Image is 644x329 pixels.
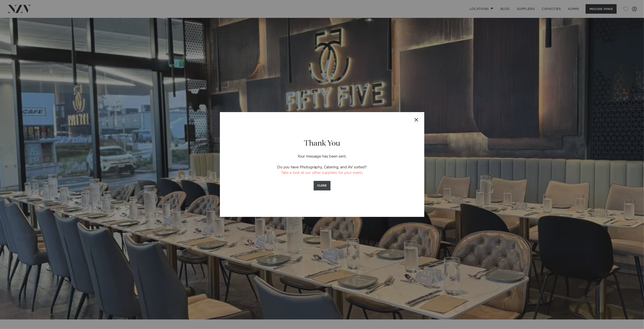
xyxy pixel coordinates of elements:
[245,149,399,159] p: Your message has been sent.
[245,165,399,176] p: Do you have Photography, Catering, and AV sorted? .
[281,171,362,175] a: Take a look at our other suppliers for your event
[314,181,330,190] button: CLOSE
[409,112,424,128] button: Close
[245,139,399,149] h2: Thank You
